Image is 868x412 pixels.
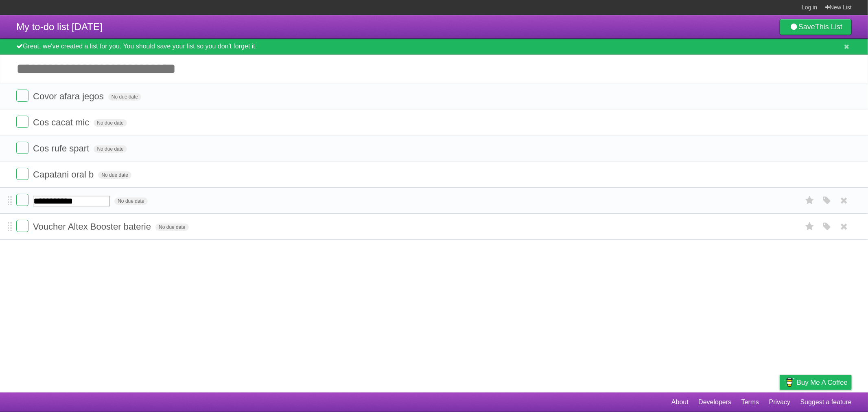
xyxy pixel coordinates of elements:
span: Cos rufe spart [33,143,91,153]
a: About [671,394,689,410]
label: Done [16,142,28,154]
a: Privacy [769,394,790,410]
span: Capatani oral b [33,169,96,180]
a: Terms [741,394,759,410]
span: Cos cacat mic [33,117,91,127]
span: No due date [94,119,127,127]
label: Done [16,116,28,128]
span: No due date [94,145,127,153]
b: This List [815,23,842,31]
label: Done [16,194,28,206]
span: No due date [114,197,147,205]
a: Buy me a coffee [780,375,852,390]
label: Done [16,168,28,180]
a: SaveThis List [780,19,852,35]
span: Voucher Altex Booster baterie [33,221,153,232]
img: Buy me a coffee [784,375,795,389]
span: My to-do list [DATE] [16,21,103,32]
label: Done [16,220,28,232]
span: Covor afara jegos [33,91,106,101]
a: Developers [698,394,731,410]
span: No due date [98,171,131,179]
label: Star task [802,194,818,207]
label: Done [16,90,28,102]
span: No due date [108,93,141,101]
a: Suggest a feature [800,394,852,410]
label: Star task [802,220,818,233]
span: No due date [155,224,188,231]
span: Buy me a coffee [797,375,848,390]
